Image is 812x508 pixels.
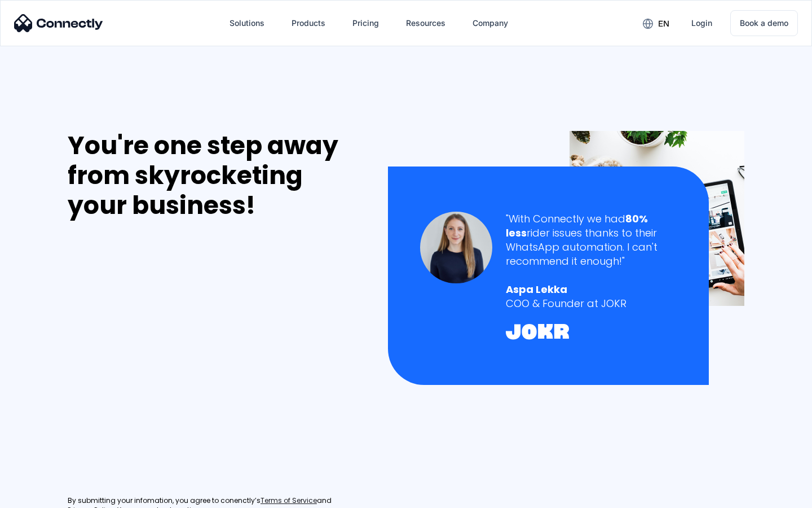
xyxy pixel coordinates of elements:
[14,14,103,32] img: Connectly Logo
[23,488,68,504] ul: Language list
[261,496,317,506] a: Terms of Service
[230,15,264,31] div: Solutions
[11,488,68,504] aside: Language selected: English
[352,15,379,31] div: Pricing
[506,296,677,310] div: COO & Founder at JOKR
[506,212,648,240] strong: 80% less
[406,15,445,31] div: Resources
[682,10,721,37] a: Login
[68,234,237,483] iframe: Form 0
[473,15,508,31] div: Company
[658,16,669,32] div: en
[506,212,677,269] div: "With Connectly we had rider issues thanks to their WhatsApp automation. I can't recommend it eno...
[691,15,712,31] div: Login
[68,131,364,220] div: You're one step away from skyrocketing your business!
[292,15,325,31] div: Products
[343,10,388,37] a: Pricing
[506,282,567,296] strong: Aspa Lekka
[730,10,798,36] a: Book a demo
